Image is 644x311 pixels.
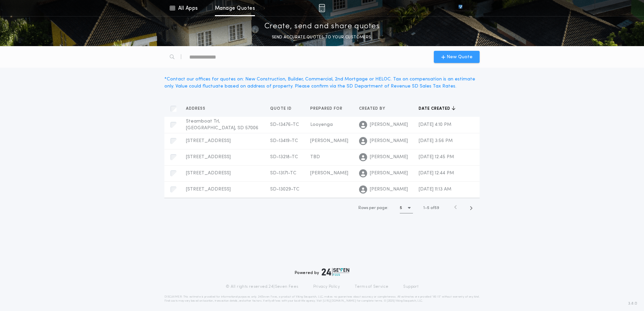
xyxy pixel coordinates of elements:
[186,105,211,112] button: Address
[319,4,325,12] img: img
[186,154,231,160] span: [STREET_ADDRESS]
[370,138,408,144] span: [PERSON_NAME]
[358,206,388,210] span: Rows per page:
[400,205,402,211] h1: 5
[419,154,454,160] span: [DATE] 12:45 PM
[419,187,451,192] span: [DATE] 11:13 AM
[419,171,454,176] span: [DATE] 12:44 PM
[270,105,297,112] button: Quote ID
[226,284,298,289] p: © All rights reserved. 24|Seven Fees
[270,106,293,111] span: Quote ID
[419,122,451,127] span: [DATE] 4:10 PM
[355,284,388,289] a: Terms of Service
[434,51,480,63] button: New Quote
[359,106,387,111] span: Created by
[400,203,413,213] button: 5
[403,284,418,289] a: Support
[419,105,455,112] button: Date created
[419,106,452,111] span: Date created
[270,138,298,143] span: SD-13419-TC
[447,54,473,61] span: New Quote
[359,105,390,112] button: Created by
[310,106,344,111] span: Prepared for
[310,171,348,176] span: [PERSON_NAME]
[628,301,637,307] span: 3.8.0
[310,138,348,143] span: [PERSON_NAME]
[370,170,408,177] span: [PERSON_NAME]
[164,76,480,90] div: * Contact our offices for quotes on: New Construction, Builder, Commercial, 2nd Mortgage or HELOC...
[310,154,320,160] span: TBD
[370,186,408,193] span: [PERSON_NAME]
[313,284,340,289] a: Privacy Policy
[430,205,439,211] span: of 59
[186,119,258,131] span: Steamboat Trl, [GEOGRAPHIC_DATA], SD 57006
[264,21,380,32] p: Create, send and share quotes
[323,300,356,302] a: [URL][DOMAIN_NAME]
[419,138,453,143] span: [DATE] 3:56 PM
[295,268,349,276] div: Powered by
[270,154,298,160] span: SD-13218-TC
[322,268,349,276] img: logo
[186,138,231,143] span: [STREET_ADDRESS]
[427,206,429,210] span: 5
[186,106,207,111] span: Address
[370,154,408,161] span: [PERSON_NAME]
[370,122,408,128] span: [PERSON_NAME]
[164,295,480,303] p: DISCLAIMER: This estimate is provided for informational purposes only. 24|Seven Fees, a product o...
[272,34,372,41] p: SEND ACCURATE QUOTES TO YOUR CUSTOMERS.
[310,122,333,127] span: Looyenga
[186,187,231,192] span: [STREET_ADDRESS]
[423,206,425,210] span: 1
[270,122,299,127] span: SD-13476-TC
[446,5,475,11] img: vs-icon
[186,171,231,176] span: [STREET_ADDRESS]
[270,171,296,176] span: SD-13171-TC
[270,187,299,192] span: SD-13029-TC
